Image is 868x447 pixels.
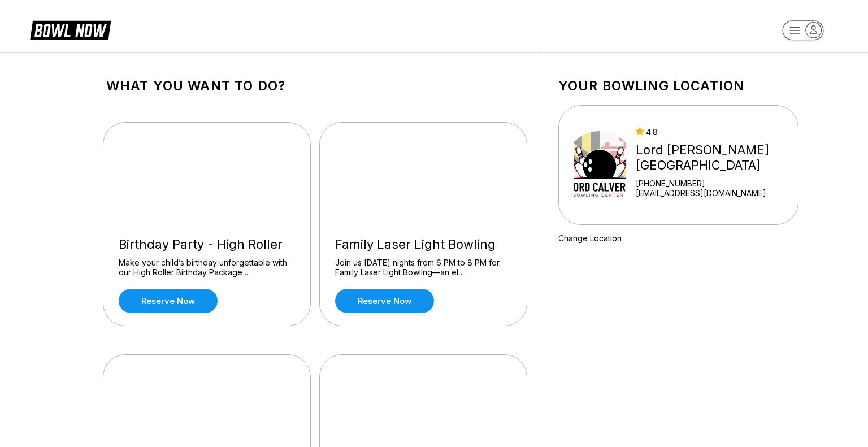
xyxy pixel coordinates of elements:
[119,289,218,313] a: Reserve now
[335,258,511,277] div: Join us [DATE] nights from 6 PM to 8 PM for Family Laser Light Bowling—an el ...
[636,188,793,198] a: [EMAIL_ADDRESS][DOMAIN_NAME]
[320,123,528,224] img: Family Laser Light Bowling
[119,237,295,252] div: Birthday Party - High Roller
[103,123,311,224] img: Birthday Party - High Roller
[335,289,434,313] a: Reserve now
[106,78,524,94] h1: What you want to do?
[558,78,798,94] h1: Your bowling location
[636,127,793,137] div: 4.8
[574,123,626,207] img: Lord Calvert Bowling Center
[636,142,793,173] div: Lord [PERSON_NAME][GEOGRAPHIC_DATA]
[636,179,793,188] div: [PHONE_NUMBER]
[119,258,295,277] div: Make your child’s birthday unforgettable with our High Roller Birthday Package ...
[558,233,622,243] a: Change Location
[335,237,511,252] div: Family Laser Light Bowling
